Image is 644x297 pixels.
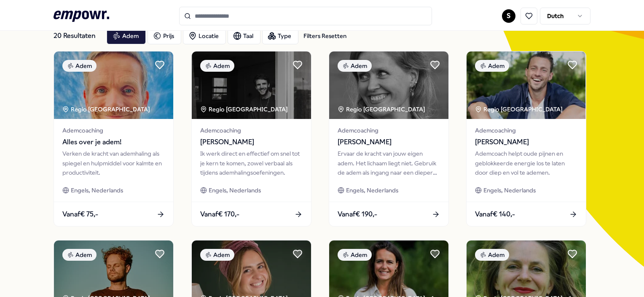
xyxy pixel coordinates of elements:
[107,27,146,44] button: Adem
[200,126,303,135] span: Ademcoaching
[62,126,165,135] span: Ademcoaching
[200,137,303,148] span: [PERSON_NAME]
[62,149,165,177] div: Verken de kracht van ademhaling als spiegel en hulpmiddel voor kalmte en productiviteit.
[475,60,509,72] div: Adem
[303,31,346,40] div: Filters Resetten
[338,60,372,72] div: Adem
[346,186,398,195] span: Engels, Nederlands
[200,209,239,220] span: Vanaf € 170,-
[467,51,586,119] img: package image
[200,249,234,261] div: Adem
[338,126,440,135] span: Ademcoaching
[475,137,577,148] span: [PERSON_NAME]
[71,186,123,195] span: Engels, Nederlands
[475,149,577,177] div: Ademcoach helpt oude pijnen en geblokkeerde energie los te laten door diep en vol te ademen.
[475,249,509,261] div: Adem
[200,60,234,72] div: Adem
[329,51,449,227] a: package imageAdemRegio [GEOGRAPHIC_DATA] Ademcoaching[PERSON_NAME]Ervaar de kracht van jouw eigen...
[475,209,515,220] span: Vanaf € 140,-
[183,27,226,44] button: Locatie
[54,51,173,119] img: package image
[475,126,577,135] span: Ademcoaching
[62,60,97,72] div: Adem
[483,186,536,195] span: Engels, Nederlands
[338,209,377,220] span: Vanaf € 190,-
[228,27,260,44] button: Taal
[62,209,98,220] span: Vanaf € 75,-
[62,137,165,148] span: Alles over je adem!
[54,27,100,44] div: 20 Resultaten
[475,105,564,114] div: Regio [GEOGRAPHIC_DATA]
[200,149,303,177] div: Ik werk direct en effectief om snel tot je kern te komen, zowel verbaal als tijdens ademhalingsoe...
[338,137,440,148] span: [PERSON_NAME]
[329,51,448,119] img: package image
[338,249,372,261] div: Adem
[62,249,97,261] div: Adem
[466,51,586,227] a: package imageAdemRegio [GEOGRAPHIC_DATA] Ademcoaching[PERSON_NAME]Ademcoach helpt oude pijnen en ...
[338,105,427,114] div: Regio [GEOGRAPHIC_DATA]
[262,27,298,44] button: Type
[338,149,440,177] div: Ervaar de kracht van jouw eigen adem. Het lichaam liegt niet. Gebruik de adem als ingang naar een...
[200,105,289,114] div: Regio [GEOGRAPHIC_DATA]
[502,9,515,23] button: S
[179,7,432,25] input: Search for products, categories or subcategories
[209,186,261,195] span: Engels, Nederlands
[62,105,151,114] div: Regio [GEOGRAPHIC_DATA]
[148,27,181,44] button: Prijs
[54,51,174,227] a: package imageAdemRegio [GEOGRAPHIC_DATA] AdemcoachingAlles over je adem!Verken de kracht van adem...
[191,51,311,227] a: package imageAdemRegio [GEOGRAPHIC_DATA] Ademcoaching[PERSON_NAME]Ik werk direct en effectief om ...
[192,51,311,119] img: package image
